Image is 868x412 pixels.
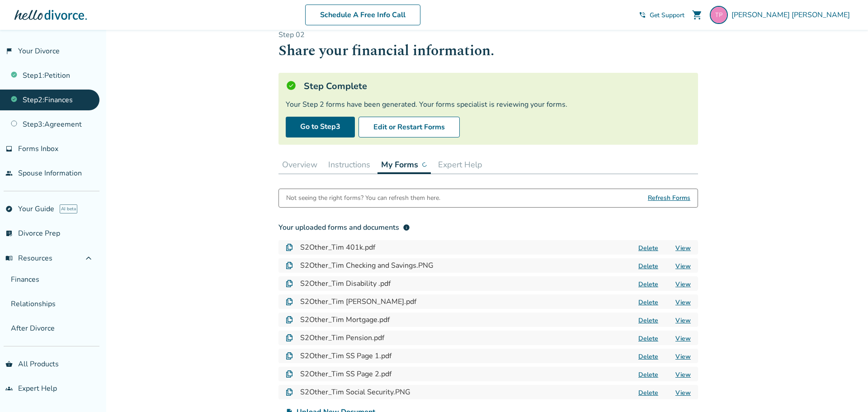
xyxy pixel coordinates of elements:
button: Delete [636,352,661,361]
a: View [675,298,691,307]
button: Delete [636,261,661,271]
span: list_alt_check [5,230,13,237]
span: AI beta [60,204,77,213]
span: info [403,224,410,231]
img: Document [286,370,293,378]
h4: S2Other_Tim 401k.pdf [300,242,375,253]
img: Document [286,298,293,305]
img: Document [286,388,293,396]
a: View [675,280,691,289]
h4: S2Other_Tim Mortgage.pdf [300,314,390,325]
span: Refresh Forms [648,189,690,207]
span: shopping_cart [692,9,703,20]
img: ... [422,162,427,167]
button: Delete [636,298,661,307]
img: Document [286,280,293,287]
span: explore [5,205,13,213]
iframe: Chat Widget [823,369,868,412]
h4: S2Other_Tim [PERSON_NAME].pdf [300,296,416,307]
button: Delete [636,334,661,343]
div: Not seeing the right forms? You can refresh them here. [286,189,440,207]
span: flag_2 [5,47,13,55]
span: expand_less [83,253,94,264]
a: View [675,316,691,325]
h1: Share your financial information. [278,40,698,62]
span: shopping_basket [5,360,13,368]
button: Instructions [325,156,374,174]
span: groups [5,385,13,392]
a: View [675,262,691,270]
button: My Forms [377,156,431,174]
img: Document [286,244,293,251]
a: View [675,370,691,379]
span: phone_in_talk [639,11,646,19]
button: Delete [636,316,661,325]
a: Go to Step3 [286,117,355,137]
img: Document [286,316,293,323]
div: Your uploaded forms and documents [278,222,410,233]
button: Expert Help [434,156,486,174]
h4: S2Other_Tim Checking and Savings.PNG [300,260,434,271]
h4: S2Other_Tim Pension.pdf [300,332,384,343]
h4: S2Other_Tim SS Page 1.pdf [300,350,392,361]
span: people [5,170,13,177]
a: Schedule A Free Info Call [305,5,420,25]
span: menu_book [5,255,13,262]
button: Delete [636,243,661,253]
button: Delete [636,388,661,398]
button: Delete [636,370,661,379]
button: Delete [636,279,661,289]
a: phone_in_talkGet Support [639,11,684,19]
h4: S2Other_Tim SS Page 2.pdf [300,369,392,379]
span: Forms Inbox [18,144,58,154]
span: Get Support [650,11,684,19]
img: tim@westhollywood.com [710,6,728,24]
a: View [675,388,691,397]
img: Document [286,352,293,360]
img: Document [286,262,293,269]
p: Step 0 2 [278,30,698,40]
h4: S2Other_Tim Social Security.PNG [300,387,410,398]
img: Document [286,334,293,341]
button: Edit or Restart Forms [359,117,460,137]
span: [PERSON_NAME] [PERSON_NAME] [731,10,854,20]
div: Your Step 2 forms have been generated. Your forms specialist is reviewing your forms. [286,99,691,109]
a: View [675,244,691,252]
h5: Step Complete [304,80,367,92]
button: Overview [278,156,321,174]
span: Resources [5,253,52,263]
a: View [675,334,691,343]
h4: S2Other_Tim Disability .pdf [300,278,391,289]
span: inbox [5,145,13,152]
a: View [675,352,691,361]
